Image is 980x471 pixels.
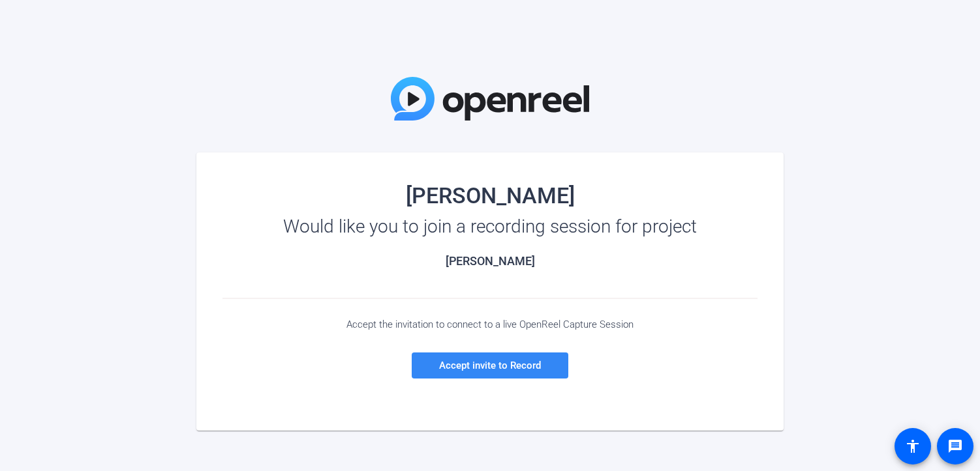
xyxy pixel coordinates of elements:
[439,360,541,371] span: Accept invite to Record
[222,319,758,330] div: Accept the invitation to connect to a live OpenReel Capture Session
[905,438,921,454] mat-icon: accessibility
[947,438,963,454] mat-icon: message
[222,216,758,237] div: Would like you to join a recording session for project
[391,77,589,121] img: OpenReel Logo
[222,254,758,268] h2: [PERSON_NAME]
[412,352,568,378] a: Accept invite to Record
[222,185,758,206] div: [PERSON_NAME]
